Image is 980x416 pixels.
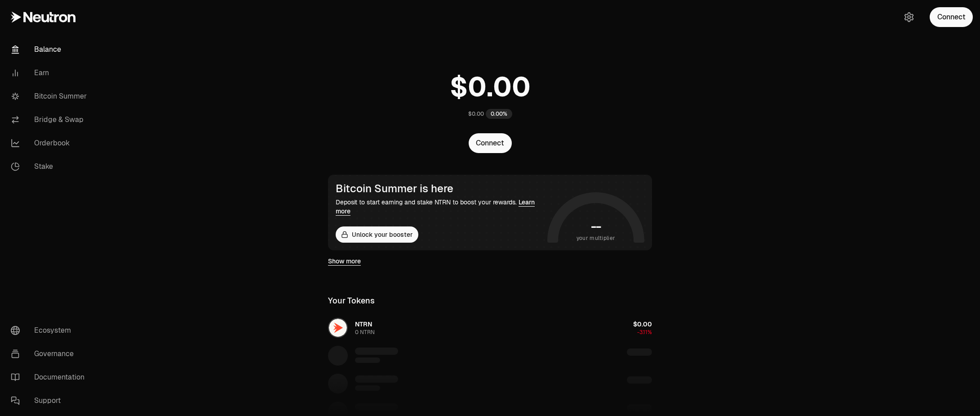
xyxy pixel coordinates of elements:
div: 0.00% [486,109,512,119]
a: Balance [4,38,97,61]
div: Deposit to start earning and stake NTRN to boost your rewards. [336,198,544,216]
a: Stake [4,155,97,178]
div: $0.00 [468,110,484,118]
button: Connect [469,133,512,153]
a: Ecosystem [4,319,97,342]
a: Earn [4,61,97,85]
a: Bitcoin Summer [4,85,97,108]
a: Documentation [4,366,97,389]
button: Connect [930,7,973,27]
a: Show more [328,257,361,266]
a: Bridge & Swap [4,108,97,131]
a: Support [4,389,97,412]
span: your multiplier [576,234,616,243]
button: Unlock your booster [336,226,418,243]
h1: -- [591,219,601,234]
div: Bitcoin Summer is here [336,182,544,195]
div: Your Tokens [328,294,375,307]
a: Governance [4,342,97,366]
a: Orderbook [4,131,97,155]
